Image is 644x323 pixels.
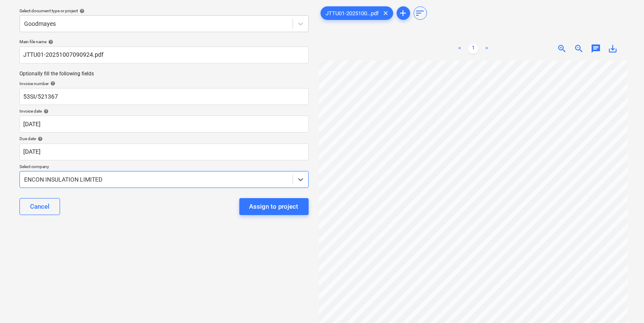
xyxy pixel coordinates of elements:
[321,10,384,17] span: JTTU01-2025100...pdf
[608,44,618,54] span: save_alt
[19,164,309,171] p: Select company
[468,44,478,54] a: Page 1 is your current page
[19,198,60,215] button: Cancel
[574,44,584,54] span: zoom_out
[36,136,43,141] span: help
[415,8,425,18] span: sort
[19,116,309,133] input: Invoice date not specified
[321,6,393,20] div: JTTU01-2025100...pdf
[19,136,309,141] div: Due date
[19,8,309,14] div: Select document type or project
[19,70,309,77] p: Optionally fill the following fields
[47,39,53,44] span: help
[381,8,391,18] span: clear
[602,282,644,323] iframe: Chat Widget
[398,8,408,18] span: add
[78,8,85,14] span: help
[19,81,309,86] div: Invoice number
[239,198,309,215] button: Assign to project
[249,201,299,212] div: Assign to project
[42,109,49,114] span: help
[482,44,492,54] a: Next page
[557,44,567,54] span: zoom_in
[19,47,309,63] input: Main file name
[591,44,601,54] span: chat
[19,39,309,44] div: Main file name
[19,88,309,105] input: Invoice number
[19,144,309,160] input: Due date not specified
[30,201,49,212] div: Cancel
[49,81,55,86] span: help
[455,44,465,54] a: Previous page
[19,108,309,114] div: Invoice date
